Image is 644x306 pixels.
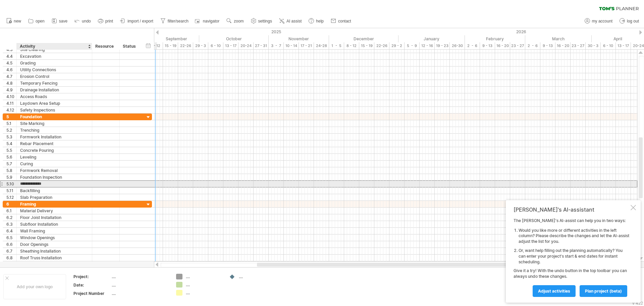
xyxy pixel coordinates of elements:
div: 19 - 23 [435,42,450,49]
div: 6.5 [6,234,16,241]
div: Curing [20,161,89,167]
div: 26-30 [450,42,465,49]
div: 3 - 7 [269,42,284,49]
div: 5.9 [6,174,16,180]
div: 5.11 [6,187,16,194]
div: 1 - 5 [329,42,344,49]
a: log out [618,17,641,26]
div: Utility Connections [20,67,89,73]
span: settings [258,19,272,24]
div: 17 - 21 [299,42,314,49]
div: Foundation Inspection [20,174,89,180]
div: 29 - 2 [389,42,405,49]
div: 22-26 [178,42,193,49]
div: Wall Framing [20,228,89,234]
a: settings [249,17,274,26]
span: zoom [234,19,244,24]
div: 6.9 [6,261,16,268]
div: 5.3 [6,134,16,140]
div: November 2025 [269,35,329,42]
div: 5.12 [6,194,16,201]
div: Material Delivery [20,208,89,214]
div: Drainage Installation [20,87,89,93]
li: Would you like more or different activities in the left column? Please describe the changes and l... [519,228,629,245]
div: 10 - 14 [284,42,299,49]
div: Framing [20,201,89,207]
a: contact [329,17,353,26]
div: Sheathing Installation [20,248,89,254]
div: 4.5 [6,60,16,66]
div: 6 - 10 [601,42,616,49]
span: plan project (beta) [585,289,622,294]
div: v 422 [632,301,643,306]
div: 5.7 [6,161,16,167]
div: Slab Preparation [20,194,89,201]
span: AI assist [286,19,302,24]
div: 6.7 [6,248,16,254]
div: 27 - 31 [254,42,269,49]
div: Foundation [20,114,89,120]
div: Roof Truss Installation [20,255,89,261]
div: 12 - 16 [420,42,435,49]
div: 8 - 12 [148,42,163,49]
div: 6.4 [6,228,16,234]
div: .... [112,291,168,296]
div: 2 - 6 [525,42,540,49]
a: new [5,17,23,26]
div: 6 - 10 [208,42,223,49]
div: 5.6 [6,154,16,160]
span: undo [82,19,91,24]
a: navigator [194,17,221,26]
div: Window Openings [20,234,89,241]
div: 6.3 [6,221,16,227]
div: 6 [6,201,16,207]
div: 5.10 [6,181,16,187]
a: help [307,17,326,26]
div: Access Roads [20,93,89,100]
div: September 2025 [133,35,199,42]
div: January 2026 [398,35,465,42]
span: my account [592,19,612,24]
div: 9 - 13 [480,42,495,49]
div: 2 - 6 [465,42,480,49]
div: December 2025 [329,35,398,42]
div: .... [186,282,222,288]
div: Erosion Control [20,73,89,80]
div: 20-24 [238,42,254,49]
div: 4.10 [6,93,16,100]
div: 5 [6,114,16,120]
div: Grading [20,60,89,66]
div: Subfloor Installation [20,221,89,227]
div: 4.9 [6,87,16,93]
div: 8 - 12 [344,42,359,49]
div: 23 - 27 [510,42,525,49]
div: Activity [20,43,88,50]
div: 16 - 20 [495,42,510,49]
div: Date: [73,282,110,288]
div: 5.8 [6,167,16,174]
div: Roof Sheathing [20,261,89,268]
div: 4.4 [6,53,16,59]
a: save [50,17,69,26]
div: Floor Joist Installation [20,214,89,221]
div: [PERSON_NAME]'s AI-assistant [514,206,629,213]
div: February 2026 [465,35,525,42]
div: March 2026 [525,35,592,42]
span: filter/search [168,19,189,24]
div: The [PERSON_NAME]'s AI-assist can help you in two ways: Give it a try! With the undo button in th... [514,218,629,297]
div: 4.8 [6,80,16,86]
div: Door Openings [20,241,89,248]
div: .... [239,274,275,279]
div: .... [112,274,168,279]
span: open [36,19,45,24]
div: .... [186,274,222,279]
span: print [105,19,113,24]
div: 6.2 [6,214,16,221]
div: Resource [95,43,116,50]
a: print [96,17,115,26]
span: log out [627,19,639,24]
div: Trenching [20,127,89,133]
div: Project Number [73,291,110,296]
div: 13 - 17 [616,42,631,49]
div: Project: [73,274,110,279]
